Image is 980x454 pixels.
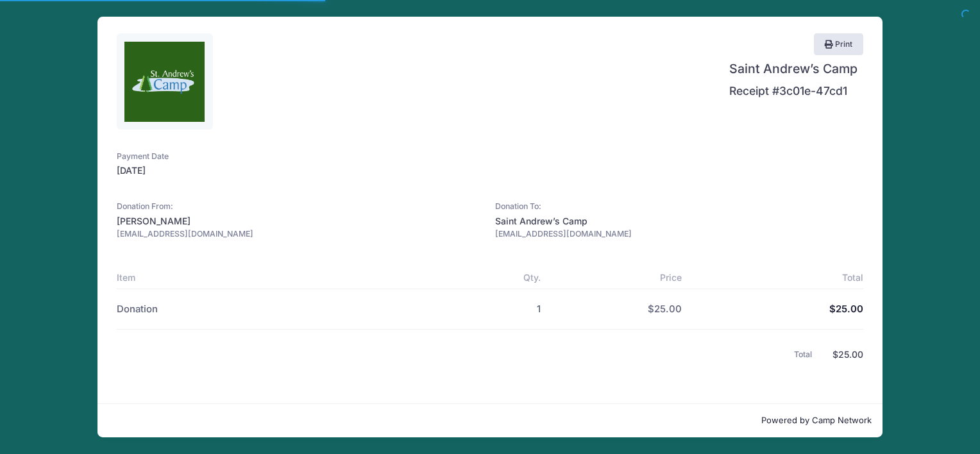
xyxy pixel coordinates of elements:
div: Receipt #3c01e-47cd1 [729,83,864,99]
div: $25.00 [832,348,863,362]
div: [DATE] [117,164,485,178]
div: [EMAIL_ADDRESS][DOMAIN_NAME] [117,228,485,240]
button: Print [814,33,864,55]
div: Total [794,349,833,361]
img: logo [124,42,205,122]
div: [PERSON_NAME] [117,215,485,228]
th: Price [547,265,688,289]
span: Saint Andrew’s Camp [729,60,857,78]
p: Powered by Camp Network [108,414,872,427]
div: [EMAIL_ADDRESS][DOMAIN_NAME] [495,228,863,240]
td: $25.00 [547,289,688,323]
div: Saint Andrew’s Camp [495,215,863,228]
div: Donation From: [117,201,485,213]
td: $25.00 [688,289,863,323]
div: Payment Date [117,151,485,163]
th: Total [688,265,863,289]
div: Donation [117,302,418,316]
th: Item [117,265,425,289]
td: 1 [424,289,547,323]
th: Qty. [424,265,547,289]
div: Donation To: [495,201,863,213]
